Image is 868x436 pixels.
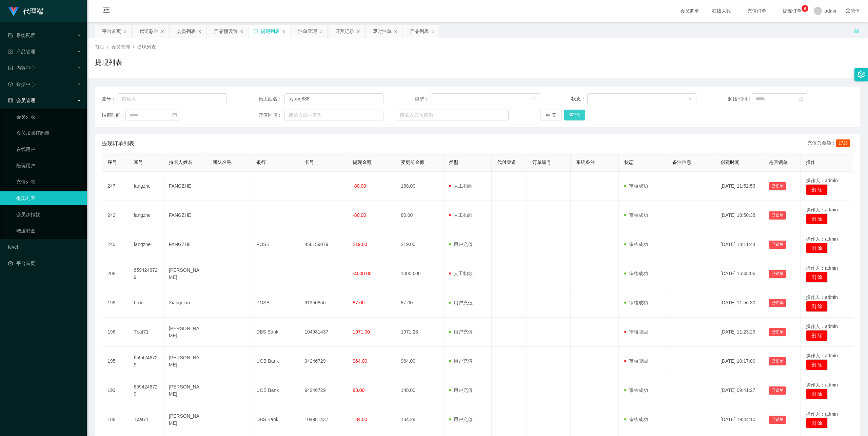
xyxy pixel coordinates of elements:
[395,318,443,347] td: 1971.28
[299,347,347,376] td: 94246729
[102,201,128,230] td: 242
[715,376,763,405] td: [DATE] 09:41:27
[806,330,828,341] button: 删 除
[624,271,648,276] span: 审核成功
[836,139,850,147] span: 1726
[253,29,258,34] i: 图标: sync
[172,113,177,117] i: 图标: calendar
[353,242,367,247] span: 219.00
[163,376,207,405] td: [PERSON_NAME]
[299,230,347,259] td: 456159079
[102,25,121,38] div: 平台首页
[16,159,81,172] a: 陪玩用户
[107,44,108,50] span: /
[163,405,207,434] td: [PERSON_NAME]
[806,236,838,242] span: 操作人：admin
[102,288,128,318] td: 199
[102,112,125,119] span: 结束时间：
[806,382,838,387] span: 操作人：admin
[769,211,786,220] button: 已锁单
[8,257,81,270] a: 图标: dashboard平台首页
[672,159,691,165] span: 备注信息
[137,44,156,50] span: 提现列表
[624,329,648,335] span: 审核驳回
[128,201,163,230] td: fangzhe
[769,299,786,307] button: 已锁单
[624,300,648,305] span: 审核成功
[163,230,207,259] td: FANGZHE
[128,318,163,347] td: Tpat71
[395,259,443,288] td: 10000.00
[353,159,372,165] span: 提现金额
[163,201,207,230] td: FANGZHE
[396,110,509,120] input: 请输入最大值为
[806,359,828,370] button: 删 除
[769,357,786,365] button: 已锁单
[304,159,314,165] span: 卡号
[449,159,458,165] span: 类型
[395,201,443,230] td: 80.00
[102,376,128,405] td: 193
[128,288,163,318] td: Lixin
[198,30,202,34] i: 图标: close
[8,33,35,38] span: 系统配置
[335,25,354,38] div: 开奖记录
[395,376,443,405] td: 148.00
[449,183,473,189] span: 人工扣款
[353,271,371,276] span: -4000.00
[128,347,163,376] td: 6594246729
[715,405,763,434] td: [DATE] 19:44:10
[807,139,853,148] div: 充值总金额：
[715,230,763,259] td: [DATE] 18:11:44
[769,241,786,249] button: 已锁单
[214,25,238,38] div: 产品预设置
[8,7,19,16] img: logo.9652507e.png
[102,172,128,201] td: 247
[353,358,367,364] span: 964.00
[8,81,35,87] span: 数据中心
[128,172,163,201] td: fangzhe
[111,44,130,50] span: 会员管理
[806,178,838,183] span: 操作人：admin
[798,96,803,101] i: 图标: calendar
[16,143,81,156] a: 在线用户
[118,93,227,104] input: 请输入
[709,8,734,13] span: 在线人数
[102,405,128,434] td: 188
[102,318,128,347] td: 196
[624,159,634,165] span: 状态
[102,139,134,148] span: 提现订单列表
[449,212,473,218] span: 人工扣款
[8,98,35,103] span: 会员管理
[16,208,81,221] a: 会员加扣款
[282,30,286,34] i: 图标: close
[8,8,43,14] a: 代理端
[353,183,366,189] span: -80.00
[128,230,163,259] td: fangzhe
[769,159,788,165] span: 是否锁单
[624,242,648,247] span: 审核成功
[806,243,828,253] button: 删 除
[139,25,158,38] div: 赠送彩金
[624,358,648,364] span: 审核驳回
[128,376,163,405] td: 6594246729
[258,112,285,119] span: 充值区间：
[128,405,163,434] td: Tpat71
[715,318,763,347] td: [DATE] 11:23:29
[95,0,118,22] i: 图标: menu-fold
[16,224,81,238] a: 赠送彩金
[564,110,586,120] button: 查 询
[540,110,562,120] button: 重 置
[744,8,770,13] span: 充值订单
[177,25,196,38] div: 会员列表
[449,242,473,247] span: 用户充值
[123,30,127,34] i: 图标: close
[261,25,280,38] div: 提现列表
[299,405,347,434] td: 104981437
[319,30,323,34] i: 图标: close
[806,184,828,195] button: 删 除
[769,386,786,395] button: 已锁单
[715,347,763,376] td: [DATE] 10:17:00
[395,288,443,318] td: 87.00
[356,30,360,34] i: 图标: close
